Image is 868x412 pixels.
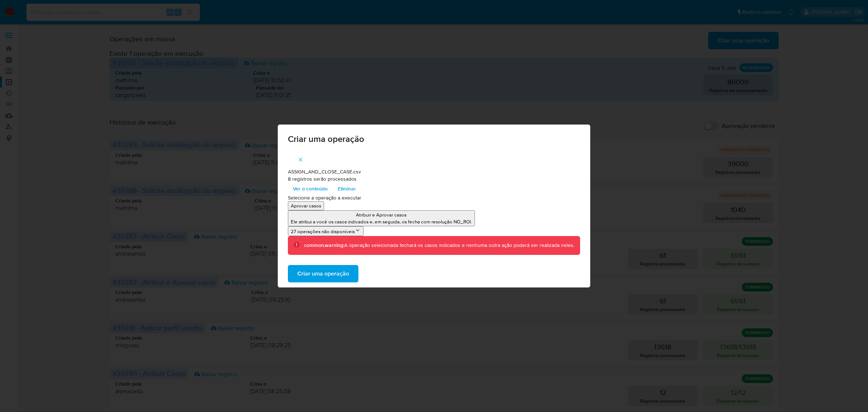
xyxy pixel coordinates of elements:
div: A operação selecionada fechará os casos indicados e nenhuma outra ação poderá ser realizada neles. [304,242,574,249]
p: Aprovar casos [291,202,321,209]
span: Eliminar [338,184,356,194]
button: Aprovar casos [288,201,324,210]
p: Selecione a operação a executar [288,194,580,202]
span: Criar uma operação [297,266,349,282]
button: 27 operações não disponíveis [288,226,363,236]
p: ASSIGN_AND_CLOSE_CASE.csv [288,168,580,176]
b: common.warning: [304,241,344,249]
button: Ver o conteúdo [288,183,333,194]
span: Ver o conteúdo [293,184,328,194]
p: Ele atribui a você os casos indicados e, em seguida, os fecha com resolução NO_ROI. [291,218,472,225]
button: Eliminar [333,183,361,194]
span: Criar uma operação [288,135,580,143]
p: 8 registros serão processados [288,176,580,183]
button: Criar uma operação [288,265,358,282]
p: Atribuir e Aprovar casos [291,211,472,218]
button: Atribuir e Aprovar casosEle atribui a você os casos indicados e, em seguida, os fecha com resoluç... [288,210,475,226]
